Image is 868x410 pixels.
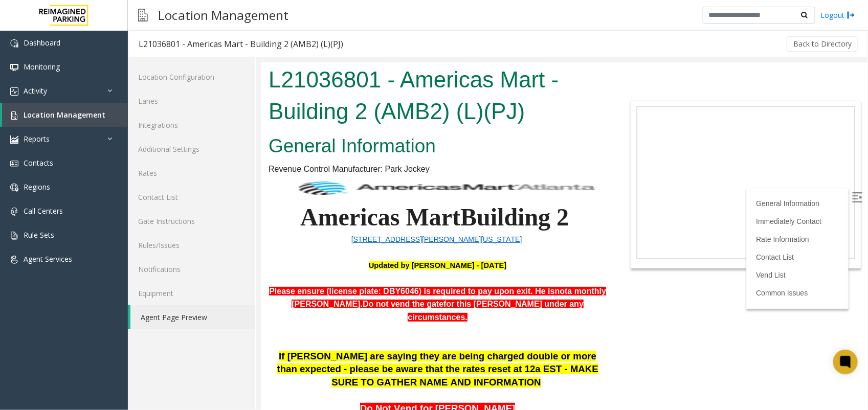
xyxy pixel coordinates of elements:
img: 'icon' [10,160,18,168]
img: 'icon' [10,135,18,144]
img: 'icon' [10,63,18,72]
a: Rules/Issues [128,233,255,257]
span: Activity [24,86,47,96]
h2: General Information [8,71,346,97]
a: Equipment [128,281,255,305]
span: for this [PERSON_NAME] under any circumstances. [147,237,323,259]
a: Immediately Contact [495,155,561,163]
a: Notifications [128,257,255,281]
span: Regions [24,182,50,192]
a: Agent Page Preview [130,305,255,329]
img: pageIcon [138,3,148,28]
a: Location Configuration [128,65,255,89]
span: Building 2 [199,141,308,168]
a: Location Management [2,103,128,127]
img: 'icon' [10,39,18,48]
span: Do not vend the gate [102,237,183,246]
span: Monitoring [24,62,60,72]
img: 'icon' [10,184,18,192]
a: Lanes [128,89,255,113]
img: logout [847,10,855,20]
a: [STREET_ADDRESS][PERSON_NAME][US_STATE] [91,172,261,181]
font: Updated by [PERSON_NAME] - [DATE] [108,199,246,207]
span: Please ensure (license plate: DBY6046) is required to pay upon exit. He is [8,224,294,233]
img: 'icon' [10,232,18,240]
a: General Information [495,137,559,145]
a: Logout [820,10,855,20]
span: Americas Mart [39,141,199,168]
a: Contact List [495,191,533,199]
span: Rule Sets [24,230,54,240]
a: Integrations [128,113,255,137]
span: Location Management [24,110,105,120]
img: 'icon' [10,208,18,216]
span: [STREET_ADDRESS][PERSON_NAME][US_STATE] [91,173,261,181]
span: Do Not Vend for [PERSON_NAME] [99,340,255,351]
span: Dashboard [24,38,60,48]
h1: L21036801 - Americas Mart - Building 2 (AMB2) (L)(PJ) [8,2,346,64]
img: 'icon' [10,111,18,120]
a: Gate Instructions [128,209,255,233]
img: 'icon' [10,256,18,264]
span: not [294,224,307,233]
button: Back to Directory [787,36,858,52]
a: Rate Information [495,173,548,181]
div: L21036801 - Americas Mart - Building 2 (AMB2) (L)(PJ) [139,37,343,51]
span: If [PERSON_NAME] are saying they are being charged double or more than expected - please be aware... [16,288,337,325]
img: Open/Close Sidebar Menu [591,130,602,140]
h3: Location Management [153,3,294,28]
img: 'icon' [10,87,18,96]
a: Contact List [128,185,255,209]
span: Revenue Control Manufacturer: Park Jockey [8,102,169,111]
a: Common Issues [495,226,547,235]
span: Reports [24,134,50,144]
span: Call Centers [24,206,63,216]
a: Additional Settings [128,137,255,161]
a: Vend List [495,209,525,217]
span: Contacts [24,158,53,168]
a: Rates [128,161,255,185]
span: Agent Services [24,254,72,264]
